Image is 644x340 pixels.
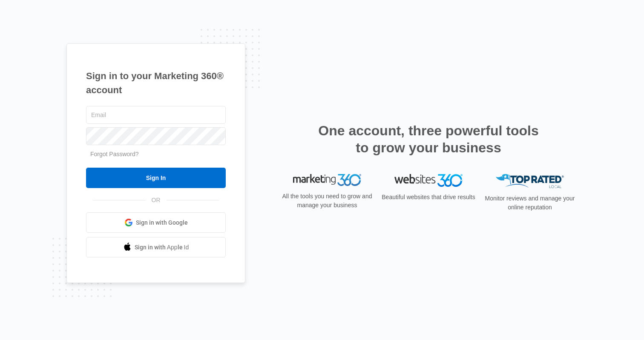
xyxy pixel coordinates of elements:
[146,196,167,205] span: OR
[482,194,578,212] p: Monitor reviews and manage your online reputation
[86,69,226,97] h1: Sign in to your Marketing 360® account
[136,218,188,227] span: Sign in with Google
[316,122,541,156] h2: One account, three powerful tools to grow your business
[86,106,226,124] input: Email
[394,174,463,186] img: Websites 360
[90,151,139,157] a: Forgot Password?
[135,243,189,252] span: Sign in with Apple Id
[496,174,564,188] img: Top Rated Local
[86,237,226,257] a: Sign in with Apple Id
[86,168,226,188] input: Sign In
[293,174,361,186] img: Marketing 360
[381,193,476,202] p: Beautiful websites that drive results
[86,212,226,233] a: Sign in with Google
[279,192,375,210] p: All the tools you need to grow and manage your business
